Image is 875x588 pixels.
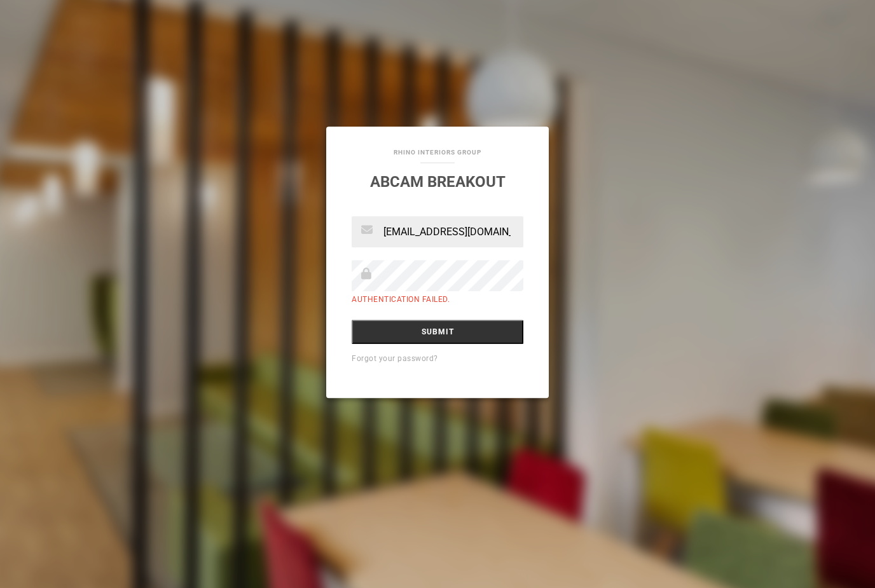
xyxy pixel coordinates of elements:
[394,149,481,156] a: Rhino Interiors Group
[352,320,523,344] input: Submit
[352,216,523,247] input: Email
[352,295,450,304] label: Authentication failed.
[352,354,438,363] a: Forgot your password?
[370,173,506,191] a: Abcam Breakout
